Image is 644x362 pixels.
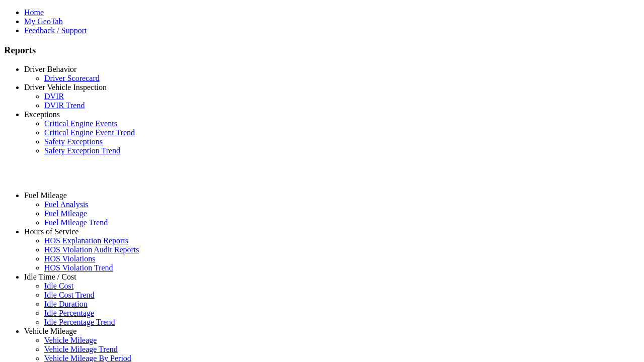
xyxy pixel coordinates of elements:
[44,137,103,146] a: Safety Exceptions
[44,146,120,155] a: Safety Exception Trend
[24,8,44,17] a: Home
[24,26,87,35] a: Feedback / Support
[44,92,64,101] a: DVIR
[24,17,63,26] a: My GeoTab
[4,45,640,56] h3: Reports
[44,74,100,82] a: Driver Scorecard
[44,218,108,227] a: Fuel Mileage Trend
[24,65,76,73] a: Driver Behavior
[24,110,60,119] a: Exceptions
[44,282,73,290] a: Idle Cost
[44,254,95,263] a: HOS Violations
[44,318,115,326] a: Idle Percentage Trend
[24,83,107,92] a: Driver Vehicle Inspection
[44,291,95,299] a: Idle Cost Trend
[44,309,94,317] a: Idle Percentage
[44,101,85,110] a: DVIR Trend
[24,227,78,236] a: Hours of Service
[24,327,76,335] a: Vehicle Mileage
[44,119,117,128] a: Critical Engine Events
[44,128,135,137] a: Critical Engine Event Trend
[24,273,76,281] a: Idle Time / Cost
[44,300,88,308] a: Idle Duration
[44,209,87,218] a: Fuel Mileage
[24,191,67,200] a: Fuel Mileage
[44,236,128,245] a: HOS Explanation Reports
[44,245,139,254] a: HOS Violation Audit Reports
[44,345,118,353] a: Vehicle Mileage Trend
[44,263,113,272] a: HOS Violation Trend
[44,200,89,209] a: Fuel Analysis
[44,336,97,344] a: Vehicle Mileage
